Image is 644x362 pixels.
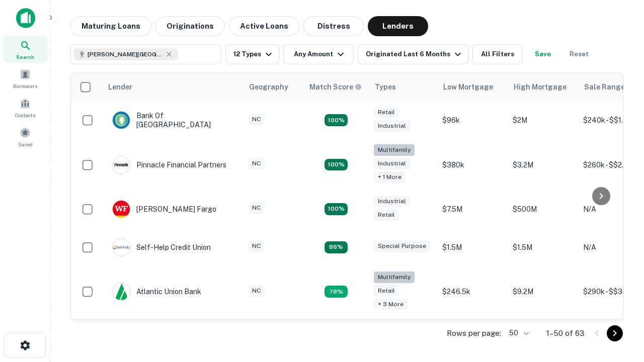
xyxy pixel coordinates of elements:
[243,73,303,101] th: Geography
[563,44,595,64] button: Reset
[325,159,348,171] div: Matching Properties: 23, hasApolloMatch: undefined
[508,228,578,266] td: $1.5M
[112,238,211,256] div: Self-help Credit Union
[374,240,430,252] div: Special Purpose
[16,53,34,61] span: Search
[514,81,567,93] div: High Mortgage
[437,190,508,228] td: $7.5M
[374,299,408,310] div: + 3 more
[303,16,364,36] button: Distress
[3,123,47,150] a: Saved
[374,196,410,207] div: Industrial
[248,285,265,297] div: NC
[508,266,578,317] td: $9.2M
[325,203,348,215] div: Matching Properties: 14, hasApolloMatch: undefined
[437,73,508,101] th: Low Mortgage
[369,73,437,101] th: Types
[374,107,399,118] div: Retail
[437,266,508,317] td: $246.5k
[325,241,348,253] div: Matching Properties: 11, hasApolloMatch: undefined
[443,81,493,93] div: Low Mortgage
[325,114,348,126] div: Matching Properties: 14, hasApolloMatch: undefined
[374,271,415,283] div: Multifamily
[366,48,464,60] div: Originated Last 6 Months
[508,139,578,190] td: $3.2M
[113,112,130,129] img: picture
[249,81,288,93] div: Geography
[112,111,233,129] div: Bank Of [GEOGRAPHIC_DATA]
[527,44,559,64] button: Save your search to get updates of matches that match your search criteria.
[229,16,299,36] button: Active Loans
[472,44,523,64] button: All Filters
[112,200,216,218] div: [PERSON_NAME] Fargo
[437,139,508,190] td: $380k
[88,50,163,59] span: [PERSON_NAME][GEOGRAPHIC_DATA], [GEOGRAPHIC_DATA]
[113,239,130,256] img: picture
[505,326,530,340] div: 50
[102,73,243,101] th: Lender
[508,101,578,139] td: $2M
[374,171,406,183] div: + 1 more
[607,325,623,341] button: Go to next page
[584,81,625,93] div: Sale Range
[113,283,130,300] img: picture
[248,240,265,252] div: NC
[283,44,354,64] button: Any Amount
[112,283,201,301] div: Atlantic Union Bank
[437,228,508,266] td: $1.5M
[113,201,130,218] img: picture
[15,111,35,119] span: Contacts
[303,73,369,101] th: Capitalize uses an advanced AI algorithm to match your search with the best lender. The match sco...
[375,81,396,93] div: Types
[325,286,348,298] div: Matching Properties: 10, hasApolloMatch: undefined
[437,101,508,139] td: $96k
[374,158,410,169] div: Industrial
[16,8,35,28] img: capitalize-icon.png
[368,16,428,36] button: Lenders
[374,209,399,221] div: Retail
[374,144,415,156] div: Multifamily
[155,16,225,36] button: Originations
[248,114,265,125] div: NC
[374,120,410,132] div: Industrial
[358,44,468,64] button: Originated Last 6 Months
[18,140,33,148] span: Saved
[113,156,130,173] img: picture
[508,190,578,228] td: $500M
[374,285,399,297] div: Retail
[447,327,501,339] p: Rows per page:
[309,81,360,93] h6: Match Score
[594,249,644,298] iframe: Chat Widget
[248,158,265,169] div: NC
[508,73,578,101] th: High Mortgage
[3,36,47,63] a: Search
[70,16,151,36] button: Maturing Loans
[3,94,47,121] a: Contacts
[112,156,226,174] div: Pinnacle Financial Partners
[309,81,362,93] div: Capitalize uses an advanced AI algorithm to match your search with the best lender. The match sco...
[3,65,47,92] a: Borrowers
[13,82,37,90] span: Borrowers
[248,202,265,214] div: NC
[225,44,279,64] button: 12 Types
[546,327,585,339] p: 1–50 of 63
[108,81,132,93] div: Lender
